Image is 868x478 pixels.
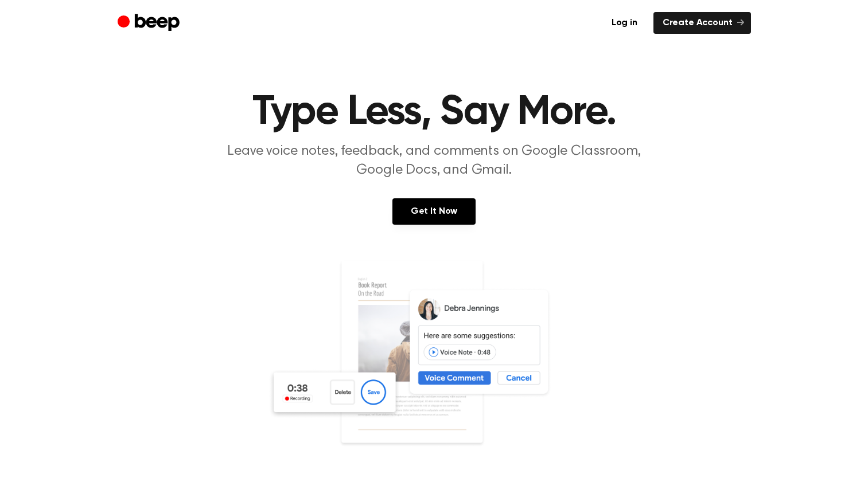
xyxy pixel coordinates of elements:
a: Create Account [653,12,751,34]
a: Log in [602,12,647,34]
a: Beep [118,12,182,34]
a: Get It Now [392,198,476,225]
p: Leave voice notes, feedback, and comments on Google Classroom, Google Docs, and Gmail. [214,142,655,180]
h1: Type Less, Say More. [141,92,728,133]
